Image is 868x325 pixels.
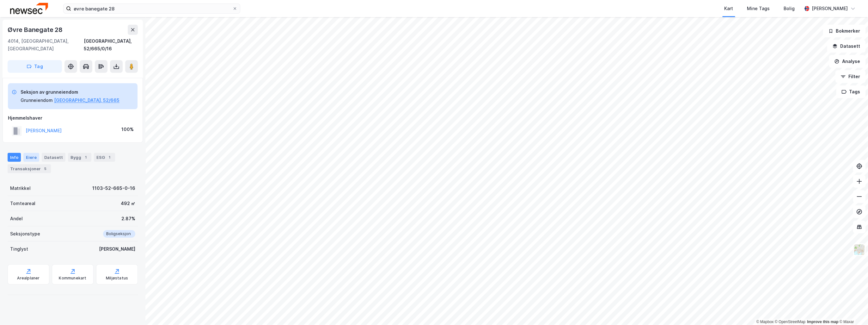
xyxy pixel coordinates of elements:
div: Andel [10,215,23,222]
div: 4014, [GEOGRAPHIC_DATA], [GEOGRAPHIC_DATA] [8,37,84,53]
button: [GEOGRAPHIC_DATA], 52/665 [54,97,119,104]
div: ESG [94,153,115,162]
div: Bolig [784,5,795,12]
div: [PERSON_NAME] [812,5,848,12]
div: Hjemmelshaver [8,114,138,122]
div: Tinglyst [10,245,28,253]
a: Mapbox [756,320,773,324]
div: Mine Tags [747,5,770,12]
button: Tag [8,60,62,73]
button: Datasett [827,40,865,53]
div: 1103-52-665-0-16 [92,184,135,192]
iframe: Chat Widget [836,295,868,325]
a: Improve this map [807,320,838,324]
input: Søk på adresse, matrikkel, gårdeiere, leietakere eller personer [71,4,232,13]
a: OpenStreetMap [775,320,805,324]
div: Grunneiendom [21,97,53,104]
div: Kontrollprogram for chat [836,295,868,325]
div: 100% [121,126,134,133]
div: Kommunekart [59,276,86,281]
div: Seksjonstype [10,230,40,238]
div: 1 [83,154,89,160]
button: Bokmerker [823,25,865,37]
div: Seksjon av grunneiendom [21,88,119,96]
div: Matrikkel [10,184,31,192]
div: Tomteareal [10,200,35,207]
div: Transaksjoner [8,164,51,173]
button: Filter [835,70,865,83]
div: 2.87% [121,215,135,222]
div: Info [8,153,21,162]
div: 1 [106,154,113,160]
div: [PERSON_NAME] [99,245,135,253]
button: Analyse [829,55,865,68]
div: Eiere [23,153,39,162]
div: Øvre Banegate 28 [8,25,64,35]
div: Datasett [42,153,65,162]
div: 5 [42,166,48,172]
img: Z [853,244,865,256]
div: [GEOGRAPHIC_DATA], 52/665/0/16 [84,37,138,53]
img: newsec-logo.f6e21ccffca1b3a03d2d.png [10,3,48,14]
button: Tags [836,85,865,98]
div: Arealplaner [17,276,40,281]
div: Bygg [68,153,91,162]
div: Miljøstatus [106,276,128,281]
div: Kart [724,5,733,12]
div: 492 ㎡ [121,200,135,207]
